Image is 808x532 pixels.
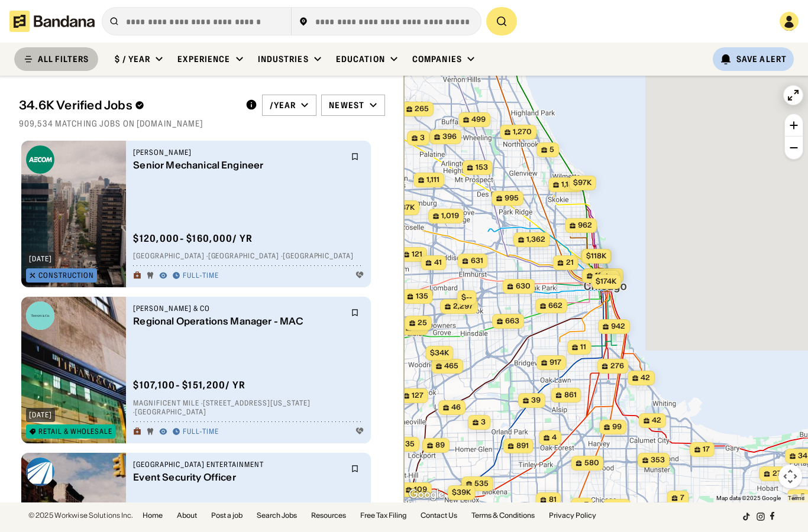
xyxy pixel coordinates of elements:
span: $-- [461,293,471,301]
span: 942 [611,322,625,332]
span: 12,239 [595,271,619,281]
span: 662 [548,301,563,311]
div: [GEOGRAPHIC_DATA] · [GEOGRAPHIC_DATA] · [GEOGRAPHIC_DATA] [133,252,364,261]
div: Regional Operations Manager - MAC [133,316,344,327]
img: Ellerbe Becket logo [26,145,54,174]
span: 891 [516,441,528,451]
span: 962 [578,220,592,231]
div: Industries [258,54,309,64]
a: Terms & Conditions [471,512,535,519]
div: Event Security Officer [133,472,344,483]
span: $174k [596,277,616,286]
a: Home [143,512,163,519]
span: $37k [396,203,415,212]
div: /year [270,100,296,111]
span: 5 [800,492,805,502]
div: 909,534 matching jobs on [DOMAIN_NAME] [19,118,385,129]
span: 265 [415,104,429,114]
span: 499 [471,115,486,125]
div: Construction [38,272,94,279]
a: Contact Us [421,512,457,519]
span: 1,362 [526,235,545,245]
span: 41 [434,258,441,268]
span: $118k [586,251,606,260]
span: 630 [515,281,530,291]
span: 99 [612,422,622,432]
img: Google [407,487,446,502]
div: Education [336,54,385,64]
span: 4 [552,433,557,443]
img: Tiffany & Co logo [26,301,54,330]
div: $ 120,000 - $160,000 / yr [133,232,253,245]
span: 81 [548,495,556,505]
div: [PERSON_NAME] [133,148,344,157]
span: 7 [680,493,684,503]
a: Open this area in Google Maps (opens a new window) [407,487,446,502]
div: Companies [412,54,462,64]
img: Madison Square Garden Entertainment logo [26,458,54,486]
div: [PERSON_NAME] & Co [133,304,344,313]
span: $34k [429,348,448,357]
a: About [177,512,197,519]
button: Map camera controls [778,465,802,488]
span: 3 [420,133,425,143]
span: 121 [412,249,422,259]
span: $-- [604,273,615,281]
a: Privacy Policy [549,512,596,519]
a: Terms (opens in new tab) [788,495,804,501]
span: 861 [564,390,576,400]
span: 135 [415,291,428,301]
a: Resources [311,512,346,519]
span: 3 [481,417,486,427]
span: 39 [531,395,541,406]
span: 917 [550,358,561,368]
div: ALL FILTERS [38,55,89,63]
div: Full-time [183,427,219,437]
span: 17 [703,445,710,455]
span: 535 [474,479,489,489]
div: Magnificent Mile · [STREET_ADDRESS][US_STATE] · [GEOGRAPHIC_DATA] [133,398,364,417]
span: 35 [405,439,415,449]
div: Experience [177,54,230,64]
div: $ 107,100 - $151,200 / yr [133,379,245,391]
div: Senior Mechanical Engineer [133,160,344,171]
div: $ / year [115,54,150,64]
span: 63 [616,501,626,511]
a: Free Tax Filing [360,512,406,519]
div: © 2025 Workwise Solutions Inc. [28,512,133,519]
span: Map data ©2025 Google [716,495,781,501]
span: $97k [573,178,592,187]
span: 153 [475,163,487,173]
span: 34 [798,451,807,461]
span: 42 [641,373,650,383]
span: 465 [444,361,458,371]
span: 396 [442,132,457,142]
div: [GEOGRAPHIC_DATA] Entertainment [133,460,344,469]
span: 42 [652,416,661,426]
span: 46 [451,403,461,413]
span: 11 [580,342,586,352]
span: 25 [418,318,427,328]
span: 27 [772,469,781,479]
span: 276 [610,361,623,371]
span: 2,297 [453,301,473,312]
span: 1,270 [513,127,532,137]
span: 631 [470,256,483,266]
span: $39k [451,488,470,497]
a: Post a job [211,512,243,519]
span: 663 [505,316,519,326]
div: Full-time [183,271,219,281]
span: 995 [505,193,519,203]
span: 127 [412,391,424,401]
div: Save Alert [736,54,787,64]
span: 353 [651,455,665,465]
div: [DATE] [29,255,52,262]
span: 89 [435,440,445,450]
span: 1,111 [426,175,439,185]
div: Retail & Wholesale [38,428,112,435]
span: 21 [565,258,573,268]
div: [DATE] [29,411,52,419]
span: 580 [584,458,599,468]
a: Search Jobs [257,512,297,519]
div: Newest [329,100,364,111]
